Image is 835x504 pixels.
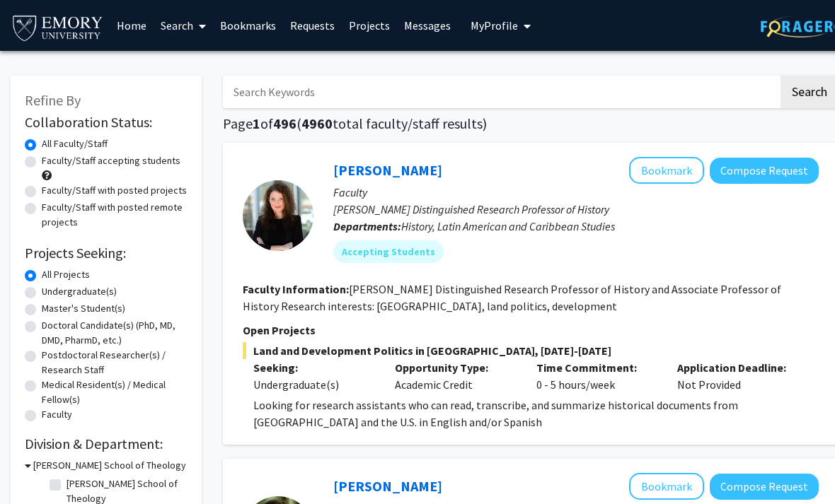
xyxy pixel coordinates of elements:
h2: Division & Department: [25,435,188,452]
span: History, Latin American and Caribbean Studies [401,219,615,233]
a: Search [154,1,213,50]
button: Compose Request to Matt Rowan [710,474,819,500]
label: Doctoral Candidate(s) (PhD, MD, DMD, PharmD, etc.) [42,318,188,348]
button: Add Matt Rowan to Bookmarks [629,473,704,500]
label: All Faculty/Staff [42,136,108,151]
p: [PERSON_NAME] Distinguished Research Professor of History [333,201,819,218]
label: All Projects [42,267,90,282]
a: [PERSON_NAME] [333,161,442,179]
p: Faculty [333,184,819,201]
button: Compose Request to Adriana Chira [710,158,819,184]
div: Undergraduate(s) [253,376,374,393]
a: Bookmarks [213,1,283,50]
b: Departments: [333,219,401,233]
label: Faculty/Staff with posted remote projects [42,200,188,230]
label: Medical Resident(s) / Medical Fellow(s) [42,377,188,407]
input: Search Keywords [223,76,778,108]
div: Not Provided [667,359,808,393]
label: Faculty/Staff with posted projects [42,183,187,198]
a: Home [110,1,154,50]
p: Seeking: [253,359,374,376]
a: Projects [342,1,397,50]
span: Refine By [25,91,81,109]
span: My Profile [471,18,518,33]
a: Messages [397,1,458,50]
span: 496 [273,115,296,132]
label: Master's Student(s) [42,301,125,316]
mat-chip: Accepting Students [333,240,444,263]
p: Application Deadline: [677,359,797,376]
p: Time Commitment: [536,359,657,376]
h3: [PERSON_NAME] School of Theology [33,458,186,473]
div: Academic Credit [384,359,526,393]
label: Faculty/Staff accepting students [42,153,180,168]
div: 0 - 5 hours/week [526,359,667,393]
p: Opportunity Type: [395,359,515,376]
a: Requests [283,1,342,50]
span: Land and Development Politics in [GEOGRAPHIC_DATA], [DATE]-[DATE] [243,342,819,359]
button: Add Adriana Chira to Bookmarks [629,157,704,184]
span: 1 [253,115,260,132]
a: [PERSON_NAME] [333,477,442,495]
b: Faculty Information: [243,282,349,296]
fg-read-more: [PERSON_NAME] Distinguished Research Professor of History and Associate Professor of History Rese... [243,282,781,313]
img: Emory University Logo [11,11,105,43]
p: Looking for research assistants who can read, transcribe, and summarize historical documents from... [253,397,819,430]
label: Faculty [42,407,72,422]
iframe: Chat [11,440,60,493]
label: Undergraduate(s) [42,284,117,299]
label: Postdoctoral Researcher(s) / Research Staff [42,348,188,377]
h2: Collaboration Status: [25,114,188,131]
h2: Projects Seeking: [25,245,188,262]
span: 4960 [301,115,333,132]
p: Open Projects [243,322,819,339]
